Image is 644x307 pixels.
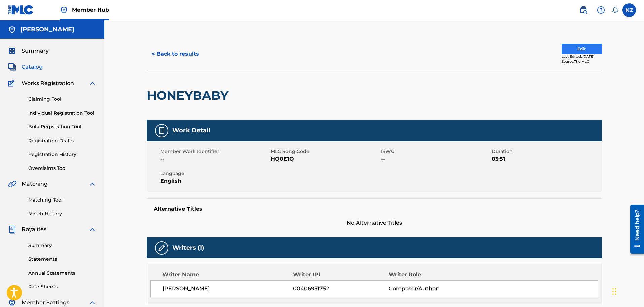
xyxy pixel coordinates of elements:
span: No Alternative Titles [147,219,602,227]
span: Works Registration [22,79,74,87]
img: Summary [8,47,16,55]
div: Last Edited: [DATE] [562,54,602,59]
span: English [160,177,269,185]
span: 03:51 [492,155,600,163]
span: Member Work Identifier [160,148,269,155]
div: Writer Name [162,271,293,279]
img: Works Registration [8,79,17,87]
span: ISWC [381,148,490,155]
div: Notifications [612,7,618,13]
span: Composer/Author [389,285,476,293]
span: 00406951752 [293,285,388,293]
div: Writer IPI [293,271,389,279]
img: search [579,6,587,14]
span: Royalties [22,225,46,234]
h5: Alternative Titles [154,206,595,212]
span: Matching [22,180,48,188]
span: MLC Song Code [271,148,379,155]
img: Catalog [8,63,16,71]
h5: Writers (1) [172,244,204,252]
a: SummarySummary [8,47,49,55]
iframe: Resource Center [625,202,644,256]
img: MLC Logo [8,5,34,15]
img: Matching [8,180,16,188]
img: expand [88,79,96,87]
h2: HONEYBABY [147,88,232,103]
a: Individual Registration Tool [28,110,96,117]
button: < Back to results [147,45,204,62]
a: Bulk Registration Tool [28,123,96,130]
a: Rate Sheets [28,283,96,290]
iframe: Chat Widget [610,275,644,307]
span: -- [381,155,490,163]
span: Duration [492,148,600,155]
a: Registration Drafts [28,137,96,144]
div: Drag [612,281,616,302]
span: [PERSON_NAME] [163,285,293,293]
img: expand [88,225,96,234]
span: HQ0E1Q [271,155,379,163]
span: Summary [22,47,49,55]
a: Registration History [28,151,96,158]
div: Writer Role [389,271,476,279]
div: Source: The MLC [562,59,602,64]
img: Work Detail [158,127,166,135]
span: Member Hub [72,6,109,14]
a: Matching Tool [28,196,96,204]
span: Catalog [22,63,43,71]
a: Overclaims Tool [28,165,96,172]
img: expand [88,180,96,188]
div: Help [594,3,608,17]
img: Member Settings [8,299,16,307]
a: Claiming Tool [28,96,96,103]
div: User Menu [622,3,636,17]
a: CatalogCatalog [8,63,43,71]
img: help [597,6,605,14]
img: Royalties [8,225,16,234]
img: Top Rightsholder [60,6,68,14]
span: Language [160,170,269,177]
span: Member Settings [22,299,69,307]
a: Statements [28,256,96,263]
img: Accounts [8,26,16,34]
img: expand [88,299,96,307]
a: Summary [28,242,96,249]
a: Public Search [577,3,590,17]
h5: Karl Zinsman [20,26,74,33]
a: Annual Statements [28,270,96,277]
h5: Work Detail [172,127,210,134]
a: Match History [28,210,96,217]
img: Writers [158,244,166,252]
span: -- [160,155,269,163]
button: Edit [562,44,602,54]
